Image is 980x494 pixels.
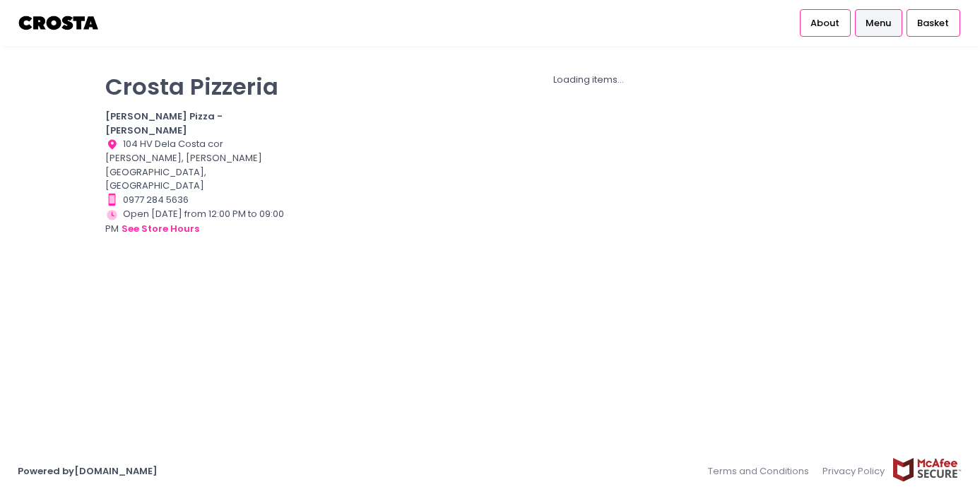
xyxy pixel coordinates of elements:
[105,207,285,237] div: Open [DATE] from 12:00 PM to 09:00 PM
[892,457,962,482] img: mcafee-secure
[866,16,891,30] span: Menu
[105,137,285,193] div: 104 HV Dela Costa cor [PERSON_NAME], [PERSON_NAME][GEOGRAPHIC_DATA], [GEOGRAPHIC_DATA]
[810,16,839,30] span: About
[18,11,100,35] img: logo
[105,73,285,100] p: Crosta Pizzeria
[708,457,816,485] a: Terms and Conditions
[105,193,285,207] div: 0977 284 5636
[816,457,892,485] a: Privacy Policy
[18,464,158,478] a: Powered by[DOMAIN_NAME]
[121,221,200,237] button: see store hours
[917,16,949,30] span: Basket
[302,73,875,87] div: Loading items...
[855,9,902,36] a: Menu
[105,110,223,137] b: [PERSON_NAME] Pizza - [PERSON_NAME]
[800,9,851,36] a: About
